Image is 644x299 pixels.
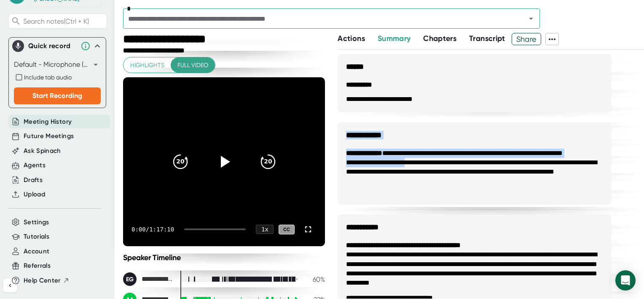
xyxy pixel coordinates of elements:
button: Chapters [423,33,456,44]
button: Settings [24,217,49,227]
div: Eshaan Gandhi [123,272,174,286]
button: Actions [338,33,365,44]
div: 60 % [304,275,325,283]
div: Speaker Timeline [123,253,325,262]
span: Chapters [423,34,456,43]
button: Full video [171,57,215,73]
div: Record both your microphone and the audio from your browser tab (e.g., videos, meetings, etc.) [14,72,101,82]
div: Default - Microphone (Logitech Webcam C930e) (046d:0843) [14,58,101,71]
div: CC [279,225,295,234]
div: 1 x [256,225,274,234]
span: Include tab audio [24,74,72,81]
button: Transcript [469,33,505,44]
button: Account [24,247,49,256]
span: Search notes (Ctrl + K) [23,17,105,25]
div: Quick record [28,42,76,50]
button: Tutorials [24,232,49,242]
button: Agents [24,160,46,170]
span: Start Recording [32,92,82,100]
button: Help Center [24,276,70,285]
div: Quick record [12,38,102,54]
button: Referrals [24,261,51,271]
span: Summary [378,34,411,43]
span: Full video [177,60,208,71]
button: Highlights [123,57,171,73]
span: Share [512,32,541,46]
div: EG [123,272,137,286]
button: Collapse sidebar [3,279,17,292]
button: Start Recording [14,87,101,104]
button: Upload [24,190,45,199]
button: Summary [378,33,411,44]
div: 0:00 / 1:17:10 [131,226,174,233]
button: Meeting History [24,117,72,127]
span: Transcript [469,34,505,43]
div: Open Intercom Messenger [615,270,636,291]
button: Drafts [24,175,43,185]
button: Open [525,13,537,24]
span: Highlights [130,60,164,71]
button: Share [512,33,542,45]
button: Ask Spinach [24,146,61,156]
button: Future Meetings [24,131,74,141]
span: Actions [338,34,365,43]
span: Help Center [24,276,61,285]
